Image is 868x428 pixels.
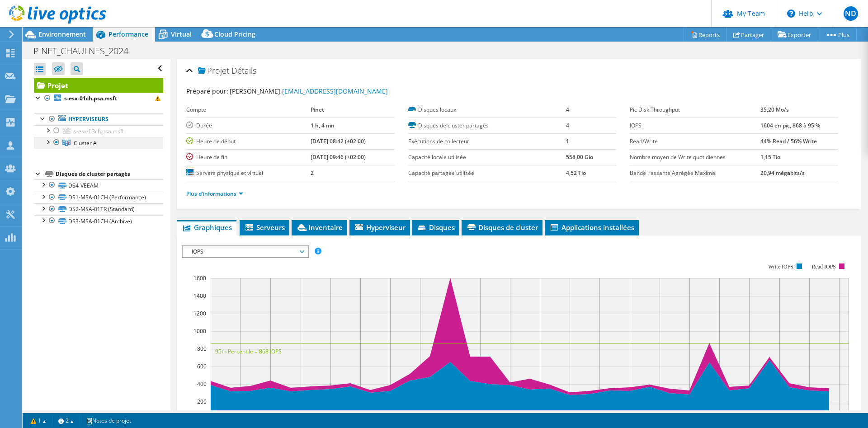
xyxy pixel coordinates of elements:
a: Projet [34,78,163,93]
label: Heure de début [186,137,310,146]
span: ND [844,6,858,21]
span: IOPS [187,246,303,257]
h1: PINET_CHAULNES_2024 [29,46,142,56]
b: 44% Read / 56% Write [760,137,817,145]
text: 400 [197,380,207,388]
b: 1,15 Tio [760,153,780,161]
a: Partager [726,28,771,42]
b: 4,52 Tio [566,169,586,177]
span: [PERSON_NAME], [230,87,388,95]
b: 1 h, 4 mn [311,122,335,129]
text: 1000 [193,327,206,335]
span: s-esx-03ch.psa.msft [74,127,124,135]
span: Disques [417,223,455,232]
label: Disques locaux [408,105,566,114]
span: Virtual [171,30,192,38]
label: Capacité locale utilisée [408,153,566,162]
a: DS2-MSA-01TR (Standard) [34,203,163,215]
label: Capacité partagée utilisée [408,169,566,178]
span: Inventaire [296,223,343,232]
label: Durée [186,121,310,130]
b: 558,00 Gio [566,153,593,161]
label: Compte [186,105,310,114]
b: [DATE] 09:46 (+02:00) [311,153,366,161]
label: Read/Write [630,137,760,146]
b: 35,20 Mo/s [760,106,789,113]
b: 4 [566,106,569,113]
b: s-esx-01ch.psa.msft [64,94,117,102]
label: Disques de cluster partagés [408,121,566,130]
a: 1 [24,415,52,426]
span: Cloud Pricing [214,30,255,38]
text: Read IOPS [812,263,836,270]
b: Pinet [311,106,324,113]
span: Projet [198,66,229,75]
a: s-esx-01ch.psa.msft [34,93,163,104]
a: [EMAIL_ADDRESS][DOMAIN_NAME] [282,87,388,95]
span: Performance [108,30,148,38]
label: Servers physique et virtuel [186,169,310,178]
a: DS3-MSA-01CH (Archive) [34,215,163,227]
span: Environnement [38,30,86,38]
label: Bande Passante Agrégée Maximal [630,169,760,178]
span: Disques de cluster [466,223,538,232]
b: 20,94 mégabits/s [760,169,805,177]
text: 1200 [193,310,206,317]
a: DS4-VEEAM [34,179,163,191]
span: Graphiques [182,223,232,232]
label: Exécutions de collecteur [408,137,566,146]
text: 95th Percentile = 868 IOPS [215,348,282,355]
b: 4 [566,122,569,129]
text: 800 [197,345,207,353]
label: Heure de fin [186,153,310,162]
text: 1400 [193,292,206,300]
text: 1600 [193,274,206,282]
a: Hyperviseurs [34,113,163,125]
span: Hyperviseur [354,223,406,232]
a: Exporter [771,28,818,42]
a: Notes de projet [80,415,137,426]
a: 2 [52,415,80,426]
b: 2 [311,169,314,177]
a: Plus [818,28,857,42]
a: DS1-MSA-01CH (Performance) [34,192,163,203]
span: Détails [231,65,256,76]
span: Cluster A [74,139,97,147]
a: Reports [684,28,727,42]
label: Pic Disk Throughput [630,105,760,114]
text: Write IOPS [768,263,793,270]
b: 1604 en pic, 868 à 95 % [760,122,820,129]
b: [DATE] 08:42 (+02:00) [311,137,366,145]
b: 1 [566,137,569,145]
label: Préparé pour: [186,87,228,95]
span: Applications installées [549,223,634,232]
label: IOPS [630,121,760,130]
svg: \n [787,9,795,18]
label: Nombre moyen de Write quotidiennes [630,153,760,162]
text: 200 [197,398,207,405]
text: 600 [197,362,207,370]
span: Serveurs [244,223,285,232]
a: s-esx-03ch.psa.msft [34,125,163,137]
a: Cluster A [34,137,163,149]
div: Disques de cluster partagés [56,169,163,179]
a: Plus d'informations [186,190,243,198]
